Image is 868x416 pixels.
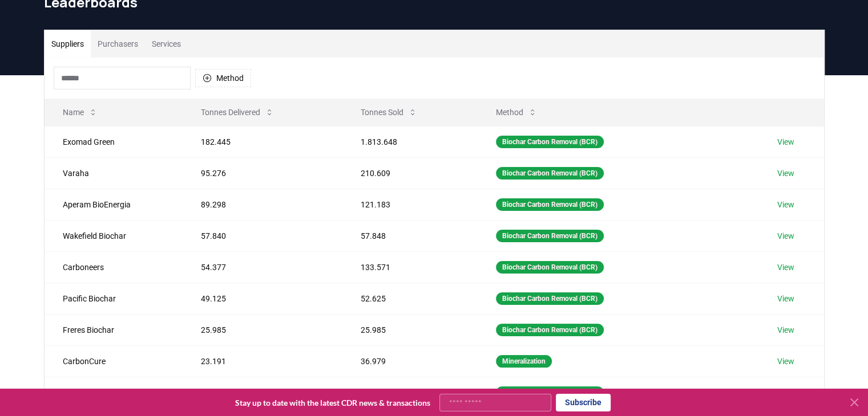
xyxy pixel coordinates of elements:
[342,377,478,408] td: 34.404
[54,101,107,124] button: Name
[183,126,342,157] td: 182.445
[45,345,183,377] td: CarbonCure
[183,283,342,314] td: 49.125
[777,262,794,273] a: View
[45,283,183,314] td: Pacific Biochar
[45,377,183,408] td: Planboo
[145,30,188,58] button: Services
[342,283,478,314] td: 52.625
[496,136,604,148] div: Biochar Carbon Removal (BCR)
[91,30,145,58] button: Purchasers
[45,220,183,251] td: Wakefield Biochar
[496,167,604,180] div: Biochar Carbon Removal (BCR)
[777,168,794,179] a: View
[777,199,794,210] a: View
[342,189,478,220] td: 121.183
[496,261,604,274] div: Biochar Carbon Removal (BCR)
[496,355,552,368] div: Mineralization
[496,292,604,305] div: Biochar Carbon Removal (BCR)
[496,198,604,211] div: Biochar Carbon Removal (BCR)
[777,136,794,148] a: View
[777,230,794,242] a: View
[195,69,251,87] button: Method
[777,293,794,304] a: View
[496,324,604,336] div: Biochar Carbon Removal (BCR)
[342,157,478,189] td: 210.609
[45,157,183,189] td: Varaha
[777,324,794,336] a: View
[352,101,426,124] button: Tonnes Sold
[45,30,91,58] button: Suppliers
[342,126,478,157] td: 1.813.648
[183,251,342,283] td: 54.377
[45,126,183,157] td: Exomad Green
[45,189,183,220] td: Aperam BioEnergia
[45,314,183,345] td: Freres Biochar
[45,251,183,283] td: Carboneers
[342,251,478,283] td: 133.571
[183,377,342,408] td: 23.046
[192,101,283,124] button: Tonnes Delivered
[183,220,342,251] td: 57.840
[183,157,342,189] td: 95.276
[342,314,478,345] td: 25.985
[496,230,604,242] div: Biochar Carbon Removal (BCR)
[496,386,604,399] div: Biochar Carbon Removal (BCR)
[183,314,342,345] td: 25.985
[342,345,478,377] td: 36.979
[183,189,342,220] td: 89.298
[777,387,794,398] a: View
[777,356,794,367] a: View
[183,345,342,377] td: 23.191
[342,220,478,251] td: 57.848
[487,101,546,124] button: Method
